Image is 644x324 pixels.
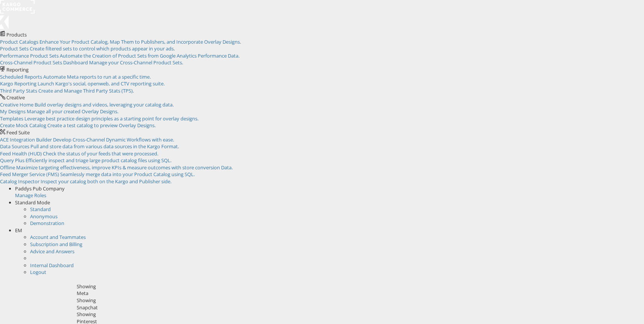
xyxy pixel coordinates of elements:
div: Snapchat [77,304,639,311]
div: Showing [77,311,639,318]
span: Standard Mode [15,199,50,206]
span: Launch Kargo's social, openweb, and CTV reporting suite. [38,80,165,87]
span: Create filtered sets to control which products appear in your ads. [30,45,175,52]
span: Create and Manage Third Party Stats (TPS). [38,87,134,94]
span: Check the status of your feeds that were processed. [43,150,158,157]
span: Manage all your created Overlay Designs. [27,108,118,115]
a: Manage Roles [15,192,46,199]
span: Automate Meta reports to run at a specific time. [43,73,151,80]
span: EM [15,227,22,234]
span: Seamlessly merge data into your Product Catalog using SQL. [60,171,195,178]
span: Paddys Pub Company [15,185,65,192]
a: Internal Dashboard [30,262,74,269]
a: Anonymous [30,213,58,220]
span: Enhance Your Product Catalog, Map Them to Publishers, and Incorporate Overlay Designs. [39,38,241,45]
span: Feed Suite [6,129,30,136]
span: Manage your Cross-Channel Product Sets. [89,59,183,66]
a: Logout [30,269,46,275]
span: Creative [6,94,25,101]
a: Advice and Answers [30,248,74,255]
a: Standard [30,206,51,213]
span: Products [6,31,27,38]
span: Leverage best practice design principles as a starting point for overlay designs. [24,115,199,122]
span: Pull and store data from various data sources in the Kargo Format. [30,143,179,150]
a: Demonstration [30,220,64,227]
span: Build overlay designs and videos, leveraging your catalog data. [35,101,174,108]
div: Meta [77,290,639,297]
span: Create a test catalog to preview Overlay Designs. [47,122,156,129]
span: Automate the Creation of Product Sets from Google Analytics Performance Data. [60,52,239,59]
span: Efficiently inspect and triage large product catalog files using SQL. [26,157,171,164]
div: Showing [77,297,639,304]
span: Maximize targeting effectiveness, improve KPIs & measure outcomes with store conversion Data. [16,164,233,171]
a: Account and Teammates [30,234,86,240]
div: Showing [77,283,639,290]
span: Develop Cross-Channel Dynamic Workflows with ease. [53,136,174,143]
span: Reporting [6,66,29,73]
a: Subscription and Billing [30,241,82,248]
span: Inspect your catalog both on the Kargo and Publisher side. [41,178,171,185]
